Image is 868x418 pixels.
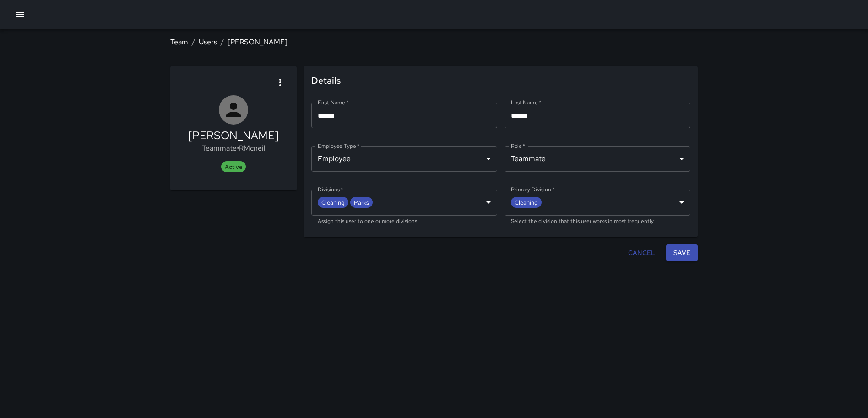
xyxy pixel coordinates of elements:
button: Cancel [624,244,659,261]
div: Employee [311,146,497,172]
li: / [192,37,195,48]
p: Select the division that this user works in most frequently [511,217,684,226]
p: Teammate • RMcneil [188,143,279,154]
label: Role [511,142,526,150]
li: / [221,37,224,48]
span: Cleaning [318,197,348,208]
label: First Name [318,98,349,106]
button: Save [666,244,698,261]
span: Details [311,73,690,88]
div: Teammate [505,146,690,172]
label: Divisions [318,185,343,193]
p: Assign this user to one or more divisions [318,217,491,226]
span: Active [221,163,246,171]
a: Users [199,37,217,47]
label: Last Name [511,98,541,106]
a: Team [170,37,188,47]
label: Primary Division [511,185,554,193]
label: Employee Type [318,142,359,150]
span: Cleaning [511,197,542,208]
a: [PERSON_NAME] [228,37,288,47]
span: Parks [350,197,373,208]
h5: [PERSON_NAME] [188,128,279,143]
